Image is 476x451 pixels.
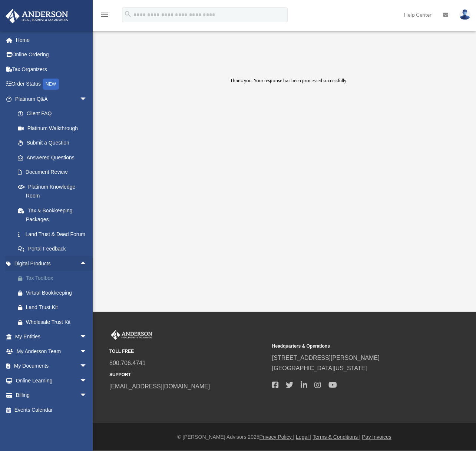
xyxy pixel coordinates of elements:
[93,432,476,442] div: © [PERSON_NAME] Advisors 2025
[10,300,98,315] a: Land Trust Kit
[5,402,98,417] a: Events Calendar
[109,360,146,366] a: 800.706.4741
[3,9,70,23] img: Anderson Advisors Platinum Portal
[80,92,95,107] span: arrow_drop_down
[10,106,98,121] a: Client FAQ
[80,329,95,345] span: arrow_drop_down
[10,271,98,286] a: Tax Toolbox
[5,373,98,388] a: Online Learningarrow_drop_down
[5,77,98,92] a: Order StatusNEW
[109,348,267,355] small: TOLL FREE
[10,150,98,165] a: Answered Questions
[10,179,98,203] a: Platinum Knowledge Room
[272,342,430,350] small: Headquarters & Operations
[10,165,95,180] a: Document Review
[10,203,98,227] a: Tax & Bookkeeping Packages
[100,10,109,19] i: menu
[109,383,210,389] a: [EMAIL_ADDRESS][DOMAIN_NAME]
[296,434,311,440] a: Legal |
[362,434,391,440] a: Pay Invoices
[5,256,98,271] a: Digital Productsarrow_drop_up
[26,273,89,283] div: Tax Toolbox
[10,227,98,242] a: Land Trust & Deed Forum
[26,303,89,312] div: Land Trust Kit
[5,359,98,374] a: My Documentsarrow_drop_down
[109,371,267,379] small: SUPPORT
[10,121,98,136] a: Platinum Walkthrough
[80,359,95,374] span: arrow_drop_down
[313,434,361,440] a: Terms & Conditions |
[5,33,98,47] a: Home
[43,79,59,90] div: NEW
[5,329,98,344] a: My Entitiesarrow_drop_down
[10,136,98,150] a: Submit a Question
[272,365,367,371] a: [GEOGRAPHIC_DATA][US_STATE]
[109,330,154,340] img: Anderson Advisors Platinum Portal
[80,388,95,403] span: arrow_drop_down
[26,318,89,327] div: Wholesale Trust Kit
[80,373,95,388] span: arrow_drop_down
[5,388,98,403] a: Billingarrow_drop_down
[80,344,95,359] span: arrow_drop_down
[80,256,95,271] span: arrow_drop_up
[260,434,295,440] a: Privacy Policy |
[124,10,132,18] i: search
[272,355,380,361] a: [STREET_ADDRESS][PERSON_NAME]
[100,13,109,19] a: menu
[5,344,98,359] a: My Anderson Teamarrow_drop_down
[10,242,98,256] a: Portal Feedback
[26,288,89,298] div: Virtual Bookkeeping
[459,9,470,20] img: User Pic
[5,62,98,77] a: Tax Organizers
[5,92,98,106] a: Platinum Q&Aarrow_drop_down
[10,285,98,300] a: Virtual Bookkeeping
[151,77,427,132] div: Thank you. Your response has been processed successfully.
[10,315,98,329] a: Wholesale Trust Kit
[5,47,98,62] a: Online Ordering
